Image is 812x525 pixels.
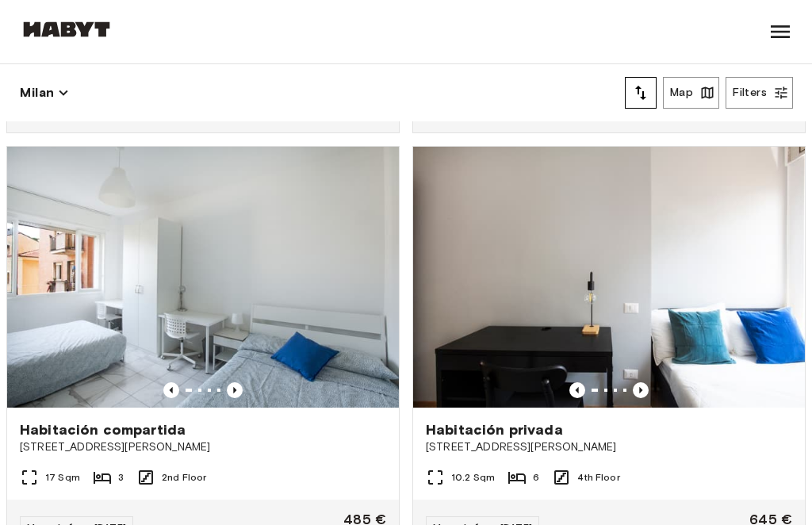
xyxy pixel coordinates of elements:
img: Marketing picture of unit IT-14-026-003-01H [7,147,399,408]
span: 3 [118,470,124,485]
span: [STREET_ADDRESS][PERSON_NAME] [20,439,386,455]
span: Habitación privada [426,420,563,439]
span: Habitación compartida [20,420,186,439]
span: [STREET_ADDRESS][PERSON_NAME] [426,439,792,455]
button: Filters [726,77,793,109]
span: 10.2 Sqm [451,470,495,485]
button: Previous image [163,382,179,398]
button: Map [663,77,719,109]
button: Previous image [227,382,243,398]
span: 2nd Floor [162,470,206,485]
img: Habyt [19,21,114,37]
img: Marketing picture of unit IT-14-111-001-002 [413,147,805,408]
button: Previous image [569,382,585,398]
span: 6 [533,470,539,485]
span: 4th Floor [577,470,619,485]
button: Milan [19,82,70,104]
span: 17 Sqm [45,470,80,485]
button: Previous image [633,382,649,398]
button: tune [625,77,657,109]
